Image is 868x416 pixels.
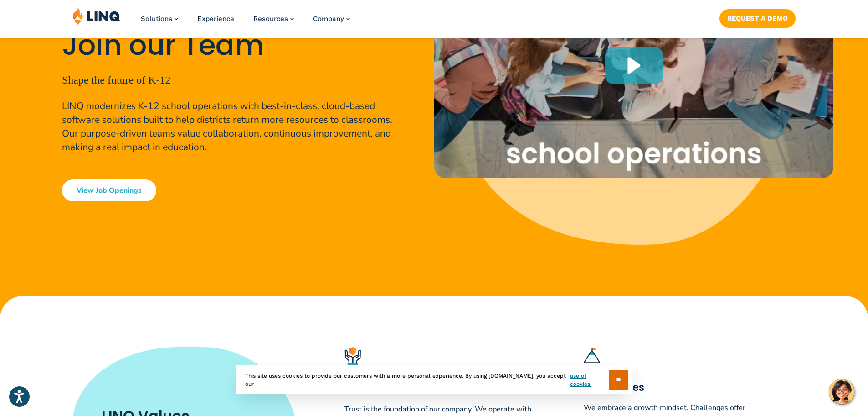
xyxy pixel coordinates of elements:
p: LINQ modernizes K-12 school operations with best-in-class, cloud-based software solutions built t... [62,99,399,154]
a: View Job Openings [62,179,156,201]
span: Company [313,15,344,23]
a: Resources [253,15,294,23]
h3: Embrace Challenges [584,368,775,394]
p: Shape the future of K-12 [62,72,399,88]
img: LINQ | K‑12 Software [72,7,121,25]
span: Resources [253,15,288,23]
a: Company [313,15,350,23]
a: Solutions [141,15,178,23]
h2: Join our Team [62,29,399,62]
a: Request a Demo [719,9,796,27]
a: Experience [197,15,234,23]
span: Solutions [141,15,172,23]
button: Hello, have a question? Let’s chat. [829,379,854,405]
a: use of cookies. [570,372,609,388]
div: This site uses cookies to provide our customers with a more personal experience. By using [DOMAIN... [236,365,632,394]
nav: Button Navigation [719,7,796,27]
nav: Primary Navigation [141,7,350,37]
div: Play [605,47,663,84]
